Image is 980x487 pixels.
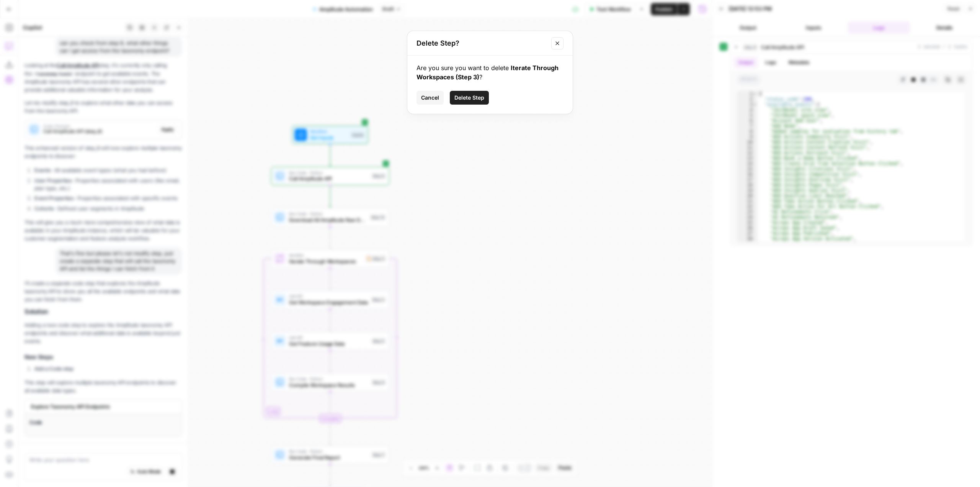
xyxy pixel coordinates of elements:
h2: Delete Step? [416,38,547,49]
button: Delete Step [450,91,489,105]
span: Cancel [421,94,439,102]
div: Are you sure you want to delete ? [416,63,563,82]
button: Close modal [551,37,563,49]
span: Delete Step [454,94,484,102]
button: Cancel [416,91,444,105]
